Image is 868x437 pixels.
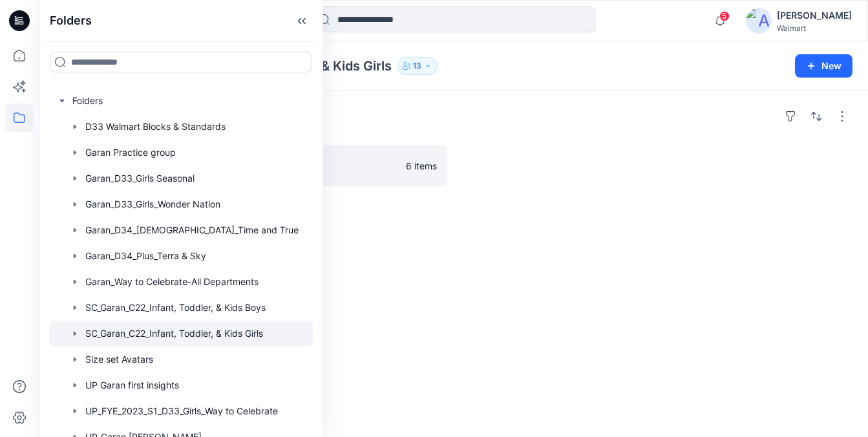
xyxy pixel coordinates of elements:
[413,59,421,73] p: 13
[746,8,772,34] img: avatar
[719,11,730,21] span: 5
[777,8,852,23] div: [PERSON_NAME]
[795,54,852,78] button: New
[286,156,398,175] p: SP24
[397,57,438,75] button: 13
[257,145,447,186] a: SP246 items
[406,159,437,173] p: 6 items
[777,23,852,33] div: Walmart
